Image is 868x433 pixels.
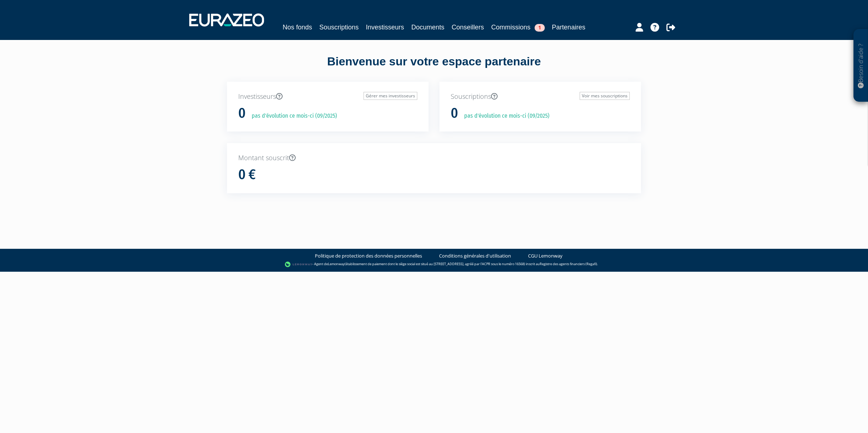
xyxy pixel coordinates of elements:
[528,252,563,259] a: CGU Lemonway
[364,92,417,100] a: Gérer mes investisseurs
[238,92,417,101] p: Investisseurs
[366,22,404,32] a: Investisseurs
[411,22,444,32] a: Documents
[552,22,585,32] a: Partenaires
[315,252,422,259] a: Politique de protection des données personnelles
[283,22,312,32] a: Nos fonds
[222,53,646,82] div: Bienvenue sur votre espace partenaire
[580,92,630,100] a: Voir mes souscriptions
[328,262,345,266] a: Lemonway
[439,252,511,259] a: Conditions générales d'utilisation
[857,33,865,98] p: Besoin d'aide ?
[535,24,545,32] span: 1
[285,261,313,268] img: logo-lemonway.png
[451,92,630,101] p: Souscriptions
[319,22,358,32] a: Souscriptions
[491,22,545,32] a: Commissions1
[452,22,484,32] a: Conseillers
[238,153,630,163] p: Montant souscrit
[238,167,256,182] h1: 0 €
[238,106,246,121] h1: 0
[247,112,337,120] p: pas d'évolution ce mois-ci (09/2025)
[189,13,264,27] img: 1732889491-logotype_eurazeo_blanc_rvb.png
[459,112,549,120] p: pas d'évolution ce mois-ci (09/2025)
[451,106,458,121] h1: 0
[540,262,597,266] a: Registre des agents financiers (Regafi)
[7,261,861,268] div: - Agent de (établissement de paiement dont le siège social est situé au [STREET_ADDRESS], agréé p...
